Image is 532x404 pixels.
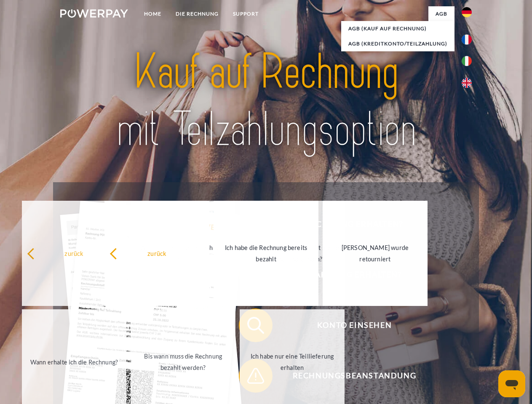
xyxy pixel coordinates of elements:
[27,356,122,367] div: Wann erhalte ich die Rechnung?
[341,36,454,51] a: AGB (Kreditkonto/Teilzahlung)
[60,9,128,18] img: logo-powerpay-white.svg
[462,7,472,17] img: de
[462,35,472,45] img: fr
[80,40,452,161] img: title-powerpay_de.svg
[219,242,313,265] div: Ich habe die Rechnung bereits bezahlt
[462,78,472,88] img: en
[136,351,230,373] div: Bis wann muss die Rechnung bezahlt werden?
[110,247,204,259] div: zurück
[137,6,168,21] a: Home
[498,370,525,397] iframe: Schaltfläche zum Öffnen des Messaging-Fensters
[328,242,422,265] div: [PERSON_NAME] wurde retourniert
[251,359,457,393] span: Rechnungsbeanstandung
[428,6,454,21] a: agb
[27,247,122,259] div: zurück
[341,21,454,36] a: AGB (Kauf auf Rechnung)
[245,351,340,373] div: Ich habe nur eine Teillieferung erhalten
[168,6,226,21] a: DIE RECHNUNG
[251,308,457,342] span: Konto einsehen
[462,56,472,66] img: it
[226,6,266,21] a: SUPPORT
